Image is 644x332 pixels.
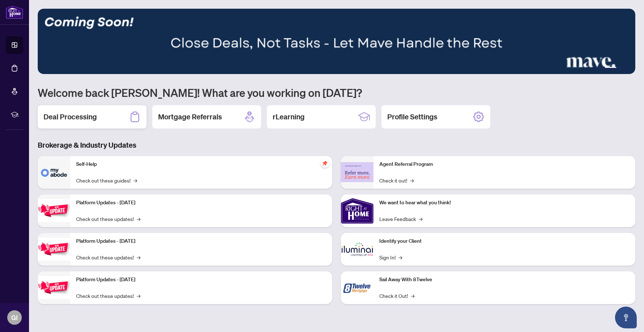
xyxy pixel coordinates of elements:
[411,292,414,300] span: →
[38,140,635,150] h3: Brokerage & Industry Updates
[38,86,635,99] h1: Welcome back [PERSON_NAME]! What are you working on [DATE]?
[379,253,402,261] a: Sign In!→
[76,276,326,284] p: Platform Updates - [DATE]
[410,176,414,184] span: →
[615,307,637,328] button: Open asap
[379,292,414,300] a: Check it Out!→
[379,237,629,245] p: Identify your Client
[379,160,629,168] p: Agent Referral Program
[76,237,326,245] p: Platform Updates - [DATE]
[76,160,326,168] p: Self-Help
[38,238,70,261] img: Platform Updates - July 8, 2025
[38,9,635,74] img: Slide 2
[619,67,622,70] button: 4
[379,276,629,284] p: Sail Away With 8Twelve
[137,215,140,223] span: →
[341,271,373,304] img: Sail Away With 8Twelve
[76,199,326,207] p: Platform Updates - [DATE]
[76,176,137,184] a: Check out these guides!→
[341,162,373,182] img: Agent Referral Program
[76,292,140,300] a: Check out these updates!→
[379,176,414,184] a: Check it out!→
[76,215,140,223] a: Check out these updates!→
[38,199,70,222] img: Platform Updates - July 21, 2025
[158,112,222,122] h2: Mortgage Referrals
[321,159,329,168] span: pushpin
[419,215,422,223] span: →
[593,67,596,70] button: 1
[399,253,402,261] span: →
[273,112,305,122] h2: rLearning
[11,312,18,323] span: GI
[599,67,602,70] button: 2
[625,67,628,70] button: 5
[341,194,373,227] img: We want to hear what you think!
[137,292,140,300] span: →
[133,176,137,184] span: →
[387,112,437,122] h2: Profile Settings
[137,253,140,261] span: →
[341,233,373,266] img: Identify your Client
[76,253,140,261] a: Check out these updates!→
[38,156,70,189] img: Self-Help
[379,215,422,223] a: Leave Feedback→
[6,5,23,19] img: logo
[605,67,616,70] button: 3
[379,199,629,207] p: We want to hear what you think!
[38,276,70,299] img: Platform Updates - June 23, 2025
[44,112,97,122] h2: Deal Processing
